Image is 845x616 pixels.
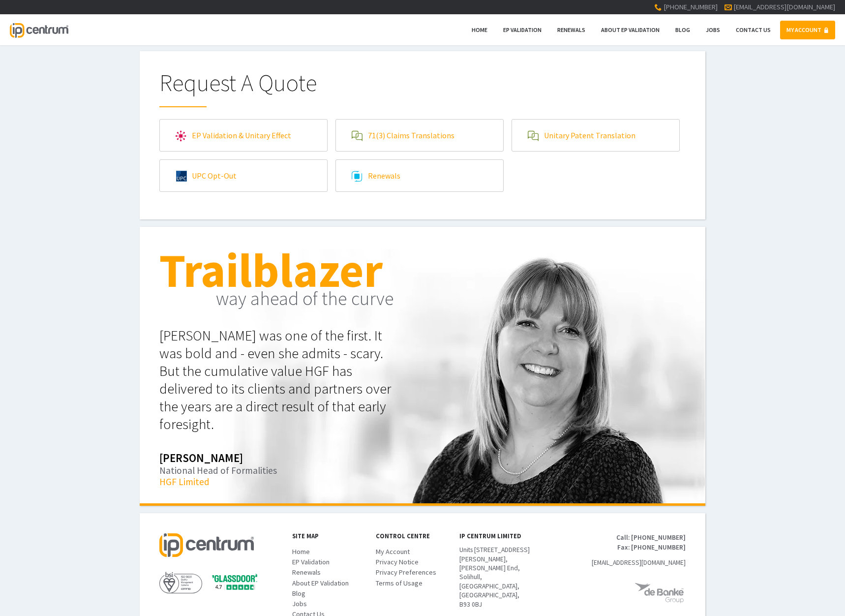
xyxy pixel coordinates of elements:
[292,589,305,598] span: Blog
[664,2,718,11] span: [PHONE_NUMBER]
[497,21,548,39] a: EP Validation
[212,573,257,591] img: Find us on Glassdoor.
[376,547,450,556] a: My Account
[376,579,450,588] a: Terms of Usage
[292,568,321,577] span: Renewals
[292,579,349,587] span: About EP Validation
[595,21,666,39] a: About EP Validation
[503,26,542,33] span: EP Validation
[292,589,366,598] a: Blog
[675,26,690,33] span: Blog
[592,582,686,606] a: de Banke Group
[159,71,686,107] h1: Request A Quote
[160,160,327,191] a: UPC Opt-Out
[551,21,592,39] a: Renewals
[376,533,450,539] h1: Control Centre
[699,21,726,39] a: Jobs
[601,26,660,33] span: About EP Validation
[592,558,686,567] a: [EMAIL_ADDRESS][DOMAIN_NAME]
[292,547,310,556] span: Home
[706,26,720,33] span: Jobs
[292,547,366,556] a: Home
[292,557,330,566] span: EP Validation
[614,543,630,553] span: Fax:
[669,21,696,39] a: Blog
[736,26,771,33] span: Contact Us
[292,568,366,577] a: Renewals
[292,579,366,588] a: About EP Validation
[780,21,835,39] a: MY ACCOUNT
[631,533,686,542] span: [PHONE_NUMBER]
[336,160,503,191] a: Renewals
[729,21,777,39] a: Contact Us
[292,533,366,539] h1: Site Map
[459,546,545,609] p: Units [STREET_ADDRESS][PERSON_NAME], [PERSON_NAME] End, Solihull, [GEOGRAPHIC_DATA], [GEOGRAPHIC_...
[465,21,494,39] a: Home
[176,171,187,182] img: upc.svg
[292,557,366,567] a: EP Validation
[292,599,307,608] span: Jobs
[472,26,487,33] span: Home
[631,543,686,552] span: [PHONE_NUMBER]
[512,120,679,151] a: Unitary Patent Translation
[10,14,68,45] a: IP Centrum
[557,26,585,33] span: Renewals
[614,533,630,543] span: Call:
[459,533,545,539] h1: IP Centrum Limited
[376,568,450,577] a: Privacy Preferences
[336,120,503,151] a: 71(3) Claims Translations
[733,2,835,11] a: [EMAIL_ADDRESS][DOMAIN_NAME]
[160,120,327,151] a: EP Validation & Unitary Effect
[292,599,366,609] a: Jobs
[376,557,450,567] a: Privacy Notice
